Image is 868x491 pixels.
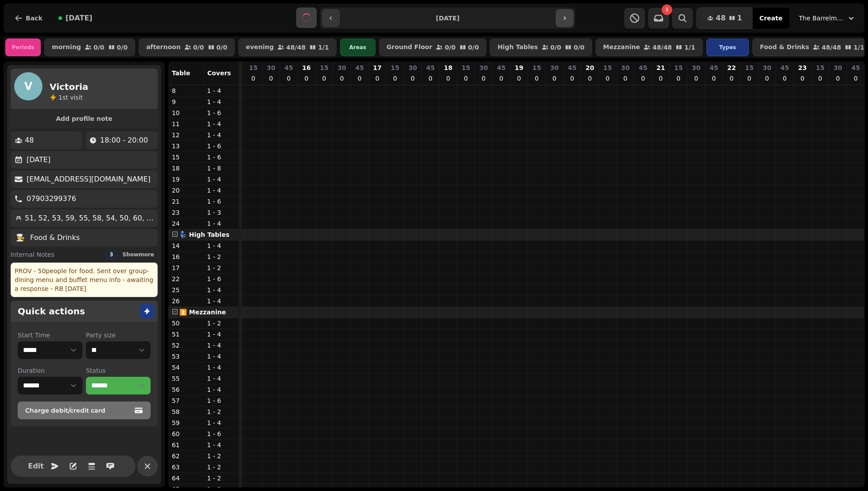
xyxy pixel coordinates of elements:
div: Types [706,39,749,56]
p: 45 [780,63,789,72]
p: 0 / 0 [117,44,128,50]
button: Ground Floor0/00/0 [379,39,487,56]
p: 1 - 6 [207,396,235,405]
p: 0 [657,74,664,83]
p: 22 [727,63,736,72]
p: 1 - 4 [207,352,235,361]
p: 23 [798,63,806,72]
p: 18 [444,63,452,72]
p: 15 [532,63,541,72]
p: 60 [172,429,200,438]
p: 15 [391,63,399,72]
p: 13 [172,142,200,151]
p: 1 / 1 [684,44,695,50]
p: morning [52,44,81,51]
span: Edit [31,463,41,470]
p: 0 [391,74,399,83]
p: Food & Drinks [760,44,809,51]
p: 30 [763,63,771,72]
p: 64 [172,474,200,483]
p: 1 - 2 [207,263,235,272]
p: 24 [172,219,200,228]
p: 0 [693,74,700,83]
button: afternoon0/00/0 [139,39,235,56]
p: 1 - 4 [207,363,235,372]
p: 17 [373,63,381,72]
p: 15 [816,63,824,72]
span: 1 [737,15,742,22]
p: 30 [833,63,842,72]
p: 30 [479,63,488,72]
p: 1 - 4 [207,441,235,449]
span: Back [26,15,43,21]
span: Internal Notes [11,250,54,259]
span: st [62,94,70,101]
p: 0 [498,74,505,83]
p: 0 [586,74,593,83]
p: [EMAIL_ADDRESS][DOMAIN_NAME] [27,174,151,185]
p: 48 / 48 [821,44,841,50]
p: 0 [515,74,523,83]
p: visit [58,93,83,102]
label: Duration [18,366,82,375]
p: 30 [408,63,417,72]
p: 1 - 4 [207,86,235,95]
p: 54 [172,363,200,372]
p: Food & Drinks [30,232,80,243]
p: 1 - 4 [207,374,235,383]
p: 0 [480,74,487,83]
p: 45 [568,63,576,72]
p: 51 [172,330,200,339]
p: 0 [445,74,452,83]
p: 48 [25,135,34,146]
p: 15 [603,63,612,72]
p: 30 [621,63,629,72]
p: 1 - 4 [207,297,235,305]
p: 0 [763,74,771,83]
p: 0 [462,74,469,83]
p: 1 - 2 [207,474,235,483]
span: 1 [58,94,62,101]
p: 45 [851,63,860,72]
div: PROV - 50people for food. Sent over group-dining menu and buffet menu info - awaiting a response ... [11,263,158,297]
p: 0 [303,74,310,83]
p: 15 [320,63,328,72]
p: 19 [172,175,200,184]
p: 51, 52, 53, 59, 55, 58, 54, 50, 60, 62, 56, 61, 57 [25,213,154,224]
p: 12 [172,131,200,139]
p: 0 [639,74,647,83]
p: [DATE] [27,155,50,165]
p: 21 [172,197,200,206]
p: 1 - 6 [207,274,235,283]
p: 0 / 0 [445,44,456,50]
p: 0 [622,74,629,83]
p: evening [246,44,274,51]
p: 1 - 6 [207,197,235,206]
span: 48 [716,15,725,22]
p: 0 [250,74,257,83]
p: 0 / 0 [217,44,228,50]
p: 1 - 8 [207,164,235,173]
p: 18:00 - 20:00 [100,135,148,146]
button: Create [752,8,790,29]
p: 18 [172,164,200,173]
span: The Barrelman [799,14,843,23]
span: Covers [207,70,231,77]
p: 0 [285,74,292,83]
p: 50 [172,319,200,328]
p: 8 [172,86,200,95]
p: 0 [569,74,576,83]
p: 1 - 2 [207,252,235,261]
p: 15 [745,63,753,72]
p: 26 [172,297,200,305]
p: 45 [709,63,718,72]
label: Start Time [18,331,82,340]
button: Edit [27,457,45,475]
p: 1 - 4 [207,286,235,294]
p: 1 - 4 [207,97,235,106]
p: High Tables [497,44,538,51]
p: 14 [172,241,200,250]
p: 1 - 6 [207,142,235,151]
p: 1 - 4 [207,120,235,128]
p: 48 / 48 [652,44,672,50]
